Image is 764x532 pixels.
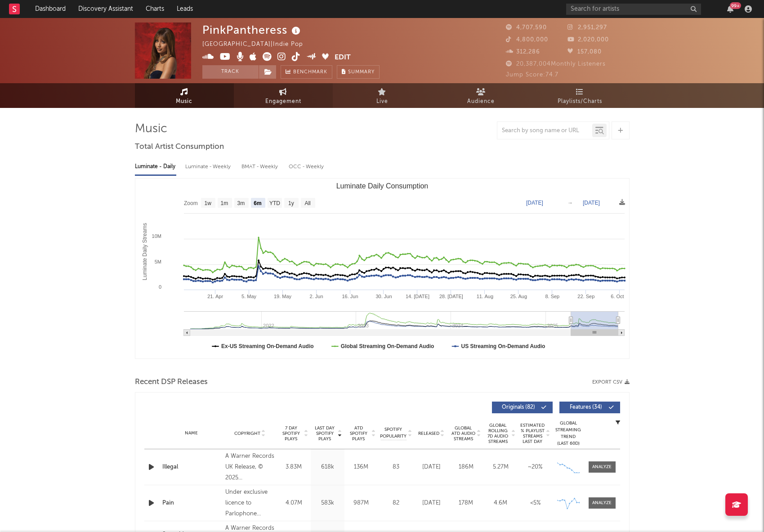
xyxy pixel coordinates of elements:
text: 28. [DATE] [439,294,463,299]
div: 82 [380,499,412,508]
span: Live [376,96,388,107]
a: Engagement [234,83,333,108]
button: Export CSV [592,380,630,385]
button: 99+ [727,5,733,13]
span: Total Artist Consumption [135,142,224,152]
span: 2,951,297 [567,25,607,31]
text: 11. Aug [476,294,493,299]
div: 987M [347,499,376,508]
span: Released [418,431,439,436]
div: 186M [451,463,481,472]
div: 583k [313,499,342,508]
div: Under exclusive licence to Parlophone Records Limited, © 2021 PinkPantheress [225,487,274,519]
a: Benchmark [281,65,332,79]
span: Engagement [265,96,301,107]
input: Search for artists [566,4,701,15]
span: 312,286 [506,49,540,55]
a: Audience [432,83,531,108]
span: Music [176,96,192,107]
span: 157,080 [567,49,602,55]
div: [DATE] [416,463,447,472]
text: 16. Jun [342,294,358,299]
button: Summary [337,65,380,79]
span: Spotify Popularity [380,426,407,440]
text: All [304,200,310,206]
div: A Warner Records UK Release, © 2025 PinkPantheress [225,451,274,483]
span: Jump Score: 74.7 [506,72,558,78]
div: ~ 20 % [520,463,550,472]
div: 136M [347,463,376,472]
a: Music [135,83,234,108]
span: 20,387,004 Monthly Listeners [506,61,606,67]
div: Global Streaming Trend (Last 60D) [555,420,582,447]
div: 4.07M [279,499,308,508]
span: 4,800,000 [506,37,548,43]
span: Recent DSP Releases [135,377,208,388]
div: [GEOGRAPHIC_DATA] | Indie Pop [202,39,313,50]
div: BMAT - Weekly [241,159,280,174]
text: 25. Aug [510,294,527,299]
text: 1w [204,200,211,206]
text: 6. Oct [611,294,624,299]
span: Audience [467,96,495,107]
div: 5.27M [486,463,516,472]
span: Copyright [234,431,260,436]
button: Originals(82) [492,402,553,413]
text: 1y [288,200,294,206]
div: OCC - Weekly [289,159,325,174]
span: Last Day Spotify Plays [313,425,337,442]
text: 30. Jun [375,294,392,299]
div: 178M [451,499,481,508]
button: Track [202,65,259,79]
button: Edit [335,52,351,63]
a: Pain [162,499,221,508]
span: 4,707,590 [506,25,547,31]
span: Playlists/Charts [558,96,602,107]
span: Benchmark [293,67,327,78]
div: [DATE] [416,499,447,508]
span: Summary [348,70,375,75]
span: Global ATD Audio Streams [451,425,476,442]
text: 3m [237,200,245,206]
text: 5M [154,259,161,264]
div: 83 [380,463,412,472]
text: US Streaming On-Demand Audio [461,343,545,349]
span: ATD Spotify Plays [347,425,371,442]
text: 2. Jun [309,294,323,299]
text: YTD [269,200,280,206]
div: Name [162,430,221,437]
span: Global Rolling 7D Audio Streams [486,423,510,444]
text: 6m [254,200,261,206]
div: Luminate - Weekly [185,159,232,174]
div: 3.83M [279,463,308,472]
text: 5. May [241,294,257,299]
text: Global Streaming On-Demand Audio [340,343,434,349]
div: <5% [520,499,550,508]
div: Luminate - Daily [135,159,176,174]
span: Estimated % Playlist Streams Last Day [520,423,545,444]
span: 2,020,000 [567,37,609,43]
div: PinkPantheress [202,22,303,37]
text: Luminate Daily Consumption [336,182,428,190]
div: 4.6M [486,499,516,508]
a: Illegal [162,463,221,472]
text: Luminate Daily Streams [141,223,147,280]
div: 99 + [730,2,741,9]
text: 22. Sep [577,294,594,299]
a: Playlists/Charts [531,83,630,108]
input: Search by song name or URL [497,127,592,134]
svg: Luminate Daily Consumption [135,179,629,358]
text: 0 [158,284,161,290]
text: 21. Apr [207,294,223,299]
button: Features(34) [559,402,620,413]
text: 1m [220,200,228,206]
text: 10M [152,233,161,239]
text: 19. May [273,294,291,299]
span: 7 Day Spotify Plays [279,425,303,442]
text: 8. Sep [545,294,559,299]
text: Zoom [184,200,198,206]
text: [DATE] [526,200,543,206]
text: → [567,200,573,206]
